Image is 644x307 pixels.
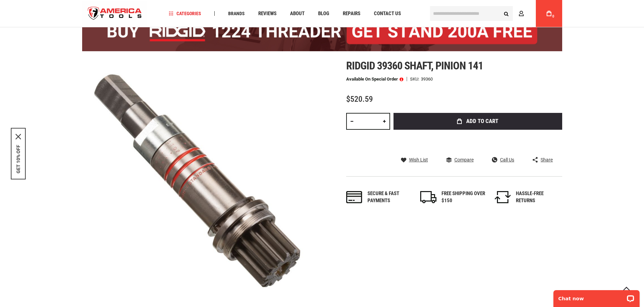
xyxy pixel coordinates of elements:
[466,118,498,124] span: Add to Cart
[500,7,513,20] button: Search
[318,11,329,16] span: Blog
[500,157,514,162] span: Call Us
[420,191,436,203] img: shipping
[255,9,280,18] a: Reviews
[169,11,201,16] span: Categories
[492,157,514,163] a: Call Us
[315,9,332,18] a: Blog
[346,77,403,82] p: Available on Special Order
[346,59,483,72] span: Ridgid 39360 shaft, pinion 141
[454,157,474,162] span: Compare
[442,190,485,205] div: FREE SHIPPING OVER $150
[374,11,401,16] span: Contact Us
[446,157,474,163] a: Compare
[82,1,148,26] a: store logo
[16,134,21,139] button: Close
[421,77,433,81] div: 39360
[393,113,562,130] button: Add to Cart
[392,132,564,151] iframe: Secure express checkout frame
[258,11,277,16] span: Reviews
[82,60,322,299] img: RIDGID 39360 SHAFT, PINION 141
[228,11,245,16] span: Brands
[16,145,21,173] button: GET 10% OFF
[82,1,148,26] img: America Tools
[287,9,308,18] a: About
[371,9,404,18] a: Contact Us
[409,157,428,162] span: Wish List
[340,9,363,18] a: Repairs
[166,9,204,18] a: Categories
[346,191,362,203] img: payments
[410,77,421,81] strong: SKU
[367,190,411,205] div: Secure & fast payments
[82,12,562,51] img: BOGO: Buy the RIDGID® 1224 Threader (26092), get the 92467 200A Stand FREE!
[225,9,248,18] a: Brands
[290,11,305,16] span: About
[549,286,644,307] iframe: LiveChat chat widget
[541,157,553,162] span: Share
[343,11,360,16] span: Repairs
[401,157,428,163] a: Wish List
[16,134,21,139] svg: close icon
[552,14,554,18] span: 0
[346,94,373,104] span: $520.59
[516,190,560,205] div: HASSLE-FREE RETURNS
[495,191,511,203] img: returns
